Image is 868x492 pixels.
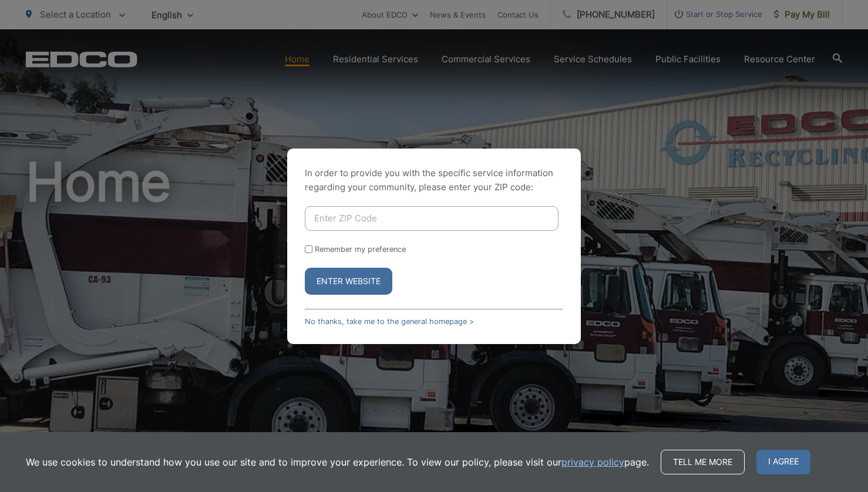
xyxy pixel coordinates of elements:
[561,455,624,469] a: privacy policy
[305,206,559,231] input: Enter ZIP Code
[661,450,745,474] a: Tell me more
[315,245,406,254] label: Remember my preference
[756,450,810,474] span: I agree
[305,268,392,295] button: Enter Website
[305,166,563,194] p: In order to provide you with the specific service information regarding your community, please en...
[305,317,474,326] a: No thanks, take me to the general homepage >
[26,455,649,469] p: We use cookies to understand how you use our site and to improve your experience. To view our pol...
